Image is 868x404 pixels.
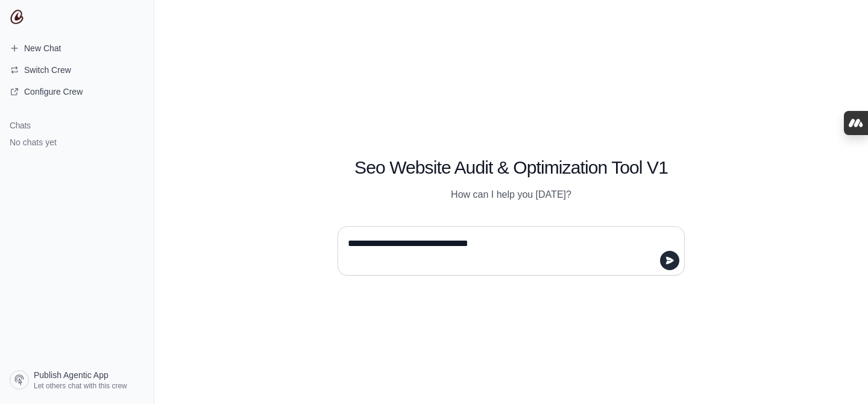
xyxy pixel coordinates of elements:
[338,188,685,202] p: How can I help you [DATE]?
[24,64,71,76] span: Switch Crew
[10,10,24,24] img: CrewAI Logo
[808,346,868,404] iframe: Chat Widget
[5,82,149,101] a: Configure Crew
[5,365,149,394] a: Publish Agentic App Let others chat with this crew
[24,86,83,98] span: Configure Crew
[5,60,149,80] button: Switch Crew
[34,369,108,381] span: Publish Agentic App
[338,157,685,178] h1: Seo Website Audit & Optimization Tool V1
[5,39,149,58] a: New Chat
[34,381,127,391] span: Let others chat with this crew
[24,42,61,54] span: New Chat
